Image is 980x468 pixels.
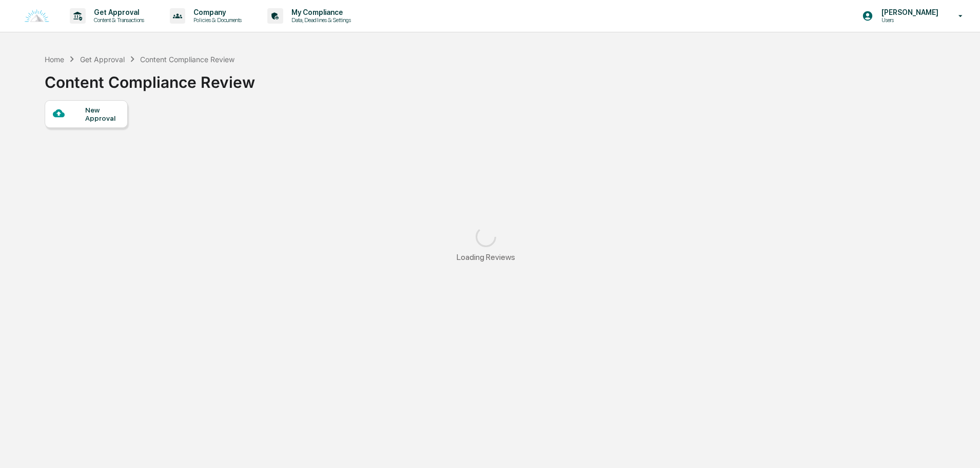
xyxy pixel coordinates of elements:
p: Data, Deadlines & Settings [283,16,356,24]
img: logo [25,9,49,23]
p: Company [185,8,247,16]
p: Policies & Documents [185,16,247,24]
p: Users [873,16,944,24]
p: [PERSON_NAME] [873,8,944,16]
div: Home [45,55,64,64]
div: Get Approval [80,55,125,64]
p: My Compliance [283,8,356,16]
p: Content & Transactions [86,16,149,24]
p: Get Approval [86,8,149,16]
div: New Approval [85,106,120,122]
div: Content Compliance Review [45,65,255,91]
div: Content Compliance Review [140,55,234,64]
div: Loading Reviews [457,252,515,262]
